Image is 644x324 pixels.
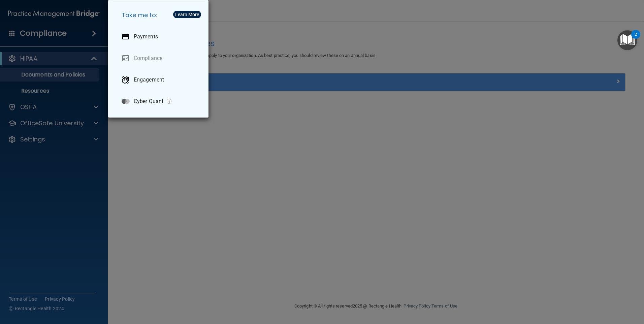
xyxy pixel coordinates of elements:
[134,33,158,40] p: Payments
[116,92,203,111] a: Cyber Quant
[527,276,636,303] iframe: Drift Widget Chat Controller
[116,6,203,25] h5: Take me to:
[116,49,203,68] a: Compliance
[134,76,164,83] p: Engagement
[617,30,637,50] button: Open Resource Center, 2 new notifications
[175,12,199,17] div: Learn More
[635,34,637,43] div: 2
[134,98,163,105] p: Cyber Quant
[116,27,203,46] a: Payments
[173,11,201,18] button: Learn More
[116,70,203,89] a: Engagement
